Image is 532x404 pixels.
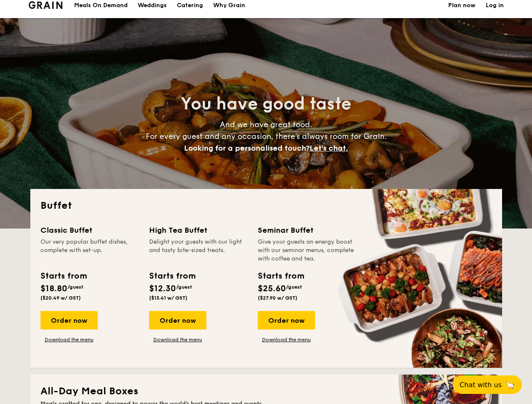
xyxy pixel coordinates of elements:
[40,270,86,282] div: Starts from
[258,224,356,236] div: Seminar Buffet
[176,284,192,290] span: /guest
[67,284,83,290] span: /guest
[460,381,502,389] span: Chat with us
[258,270,304,282] div: Starts from
[258,284,286,294] span: $25.60
[149,311,206,330] div: Order now
[40,295,81,301] span: ($20.49 w/ GST)
[40,224,139,236] div: Classic Buffet
[40,311,98,330] div: Order now
[149,336,206,343] a: Download the menu
[146,120,387,153] span: And we have great food. For every guest and any occasion, there’s always room for Grain.
[40,238,139,263] div: Our very popular buffet dishes, complete with set-up.
[149,295,187,301] span: ($13.41 w/ GST)
[258,238,356,263] div: Give your guests an energy boost with our seminar menus, complete with coffee and tea.
[40,199,492,213] h2: Buffet
[40,336,98,343] a: Download the menu
[184,144,310,153] span: Looking for a personalised touch?
[149,284,176,294] span: $12.30
[258,311,315,330] div: Order now
[40,284,67,294] span: $18.80
[149,224,248,236] div: High Tea Buffet
[310,144,348,153] span: Let's chat.
[505,380,515,390] span: 🦙
[258,336,315,343] a: Download the menu
[181,94,351,114] span: You have good taste
[149,238,248,263] div: Delight your guests with our light and tasty bite-sized treats.
[29,1,63,9] a: Logotype
[286,284,302,290] span: /guest
[40,385,492,398] h2: All-Day Meal Boxes
[453,375,522,394] button: Chat with us🦙
[29,1,63,9] img: Grain
[258,295,297,301] span: ($27.90 w/ GST)
[149,270,195,282] div: Starts from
